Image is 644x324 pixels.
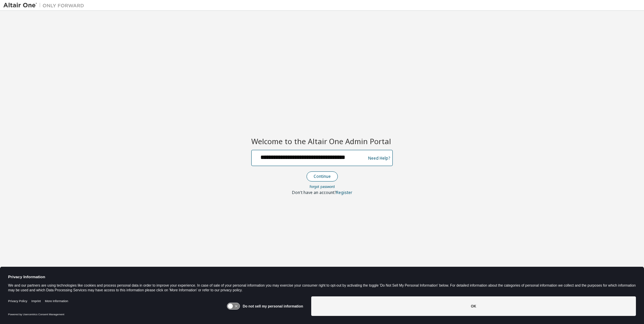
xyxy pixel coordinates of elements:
span: Don't have an account? [292,190,336,195]
img: Altair One [3,2,88,9]
a: Register [336,190,352,195]
h2: Welcome to the Altair One Admin Portal [251,136,393,146]
a: Forgot password [310,184,335,189]
button: Continue [307,171,338,182]
a: Need Help? [368,158,390,158]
